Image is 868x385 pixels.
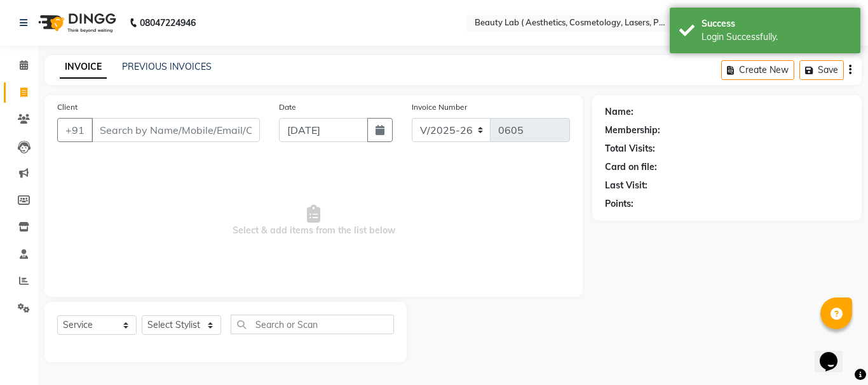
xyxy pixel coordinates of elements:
div: Total Visits: [605,142,655,155]
input: Search by Name/Mobile/Email/Code [92,118,260,142]
img: logo [32,5,119,41]
div: Last Visit: [605,179,648,192]
button: Save [799,60,844,80]
button: +91 [57,118,93,142]
div: Success [702,17,851,30]
button: Create New [721,60,794,80]
div: Login Successfully. [702,30,851,44]
div: Card on file: [605,160,657,174]
span: Select & add items from the list below [57,157,570,284]
div: Membership: [605,124,660,137]
a: PREVIOUS INVOICES [122,61,212,72]
label: Client [57,101,78,113]
label: Invoice Number [412,101,467,113]
div: Name: [605,105,634,119]
iframe: chat widget [815,334,855,372]
label: Date [279,101,296,113]
a: INVOICE [60,56,107,79]
b: 08047224946 [140,5,196,41]
input: Search or Scan [231,315,394,334]
div: Points: [605,197,634,211]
